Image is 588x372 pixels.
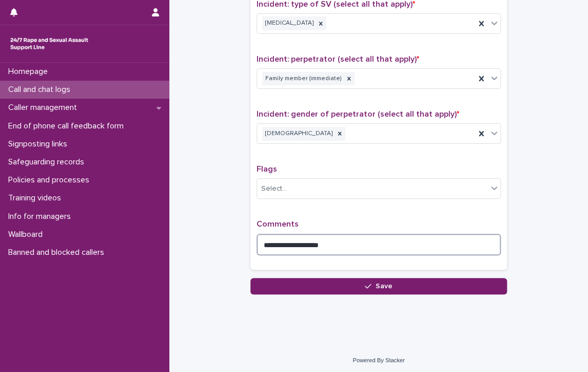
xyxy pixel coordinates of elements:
p: Banned and blocked callers [4,248,112,257]
span: Comments [257,220,299,228]
p: End of phone call feedback form [4,121,132,131]
p: Caller management [4,103,85,113]
span: Incident: gender of perpetrator (select all that apply) [257,110,459,118]
span: Save [376,283,393,290]
p: Safeguarding records [4,157,92,167]
p: Signposting links [4,139,75,149]
p: Info for managers [4,212,79,221]
div: [DEMOGRAPHIC_DATA] [262,127,334,141]
span: Flags [257,165,277,173]
p: Policies and processes [4,175,97,185]
img: rhQMoQhaT3yELyF149Cw [8,33,90,54]
div: Select... [261,183,287,194]
span: Incident: perpetrator (select all that apply) [257,55,419,63]
p: Homepage [4,67,56,77]
p: Call and chat logs [4,85,79,95]
p: Training videos [4,193,69,203]
div: Family member (immediate) [262,72,343,86]
p: Wallboard [4,230,51,239]
a: Powered By Stacker [352,357,404,363]
button: Save [250,278,507,294]
div: [MEDICAL_DATA] [262,16,315,30]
